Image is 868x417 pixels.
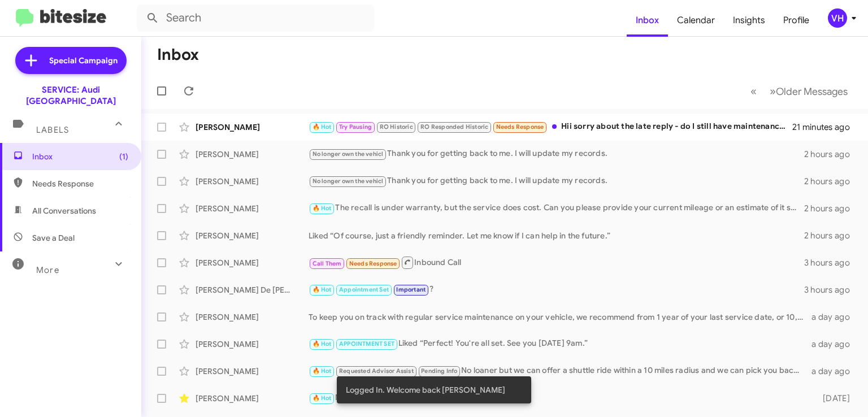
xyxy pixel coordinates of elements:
[809,338,859,350] div: a day ago
[496,123,544,131] span: Needs Response
[349,260,397,267] span: Needs Response
[804,257,859,268] div: 3 hours ago
[770,84,776,98] span: »
[196,230,309,241] div: [PERSON_NAME]
[49,55,118,66] span: Special Campaign
[763,80,854,103] button: Next
[36,265,59,275] span: More
[32,151,128,162] span: Inbox
[313,205,332,212] span: 🔥 Hot
[119,151,128,162] span: (1)
[627,4,668,37] a: Inbox
[309,283,804,296] div: ?
[313,123,332,131] span: 🔥 Hot
[804,230,859,241] div: 2 hours ago
[724,4,774,37] a: Insights
[196,176,309,187] div: [PERSON_NAME]
[313,150,384,158] span: No longer own the vehicl
[32,178,128,189] span: Needs Response
[36,125,69,135] span: Labels
[196,393,309,404] div: [PERSON_NAME]
[309,120,792,133] div: Hii sorry about the late reply - do I still have maintenance covered? Or I have to buy additional...
[313,286,332,293] span: 🔥 Hot
[196,257,309,268] div: [PERSON_NAME]
[809,366,859,377] div: a day ago
[804,176,859,187] div: 2 hours ago
[309,364,809,377] div: No loaner but we can offer a shuttle ride within a 10 miles radius and we can pick you back up wh...
[313,260,342,267] span: Call Them
[137,5,374,32] input: Search
[32,232,75,244] span: Save a Deal
[420,123,488,131] span: RO Responded Historic
[668,4,724,37] a: Calendar
[750,84,757,98] span: «
[157,46,199,64] h1: Inbox
[313,394,332,402] span: 🔥 Hot
[774,4,818,37] a: Profile
[196,284,309,296] div: [PERSON_NAME] De [PERSON_NAME]
[792,121,859,133] div: 21 minutes ago
[309,311,809,323] div: To keep you on track with regular service maintenance on your vehicle, we recommend from 1 year o...
[309,392,809,405] div: No worries, let me know when it's most convenient!
[809,393,859,404] div: [DATE]
[313,340,332,347] span: 🔥 Hot
[339,123,372,131] span: Try Pausing
[15,47,127,74] a: Special Campaign
[339,286,389,293] span: Appointment Set
[309,255,804,270] div: Inbound Call
[196,203,309,214] div: [PERSON_NAME]
[313,177,384,185] span: No longer own the vehicl
[809,311,859,323] div: a day ago
[776,85,848,98] span: Older Messages
[309,147,804,160] div: Thank you for getting back to me. I will update my records.
[313,367,332,375] span: 🔥 Hot
[804,203,859,214] div: 2 hours ago
[744,80,854,103] nav: Page navigation example
[804,284,859,296] div: 3 hours ago
[339,340,394,347] span: APPOINTMENT SET
[196,366,309,377] div: [PERSON_NAME]
[309,202,804,215] div: The recall is under warranty, but the service does cost. Can you please provide your current mile...
[804,149,859,160] div: 2 hours ago
[196,121,309,133] div: [PERSON_NAME]
[828,8,847,28] div: VH
[196,149,309,160] div: [PERSON_NAME]
[346,384,505,396] span: Logged In. Welcome back [PERSON_NAME]
[744,80,763,103] button: Previous
[380,123,413,131] span: RO Historic
[309,175,804,188] div: Thank you for getting back to me. I will update my records.
[32,205,96,216] span: All Conversations
[309,230,804,241] div: Liked “Of course, just a friendly reminder. Let me know if I can help in the future.”
[396,286,426,293] span: Important
[818,8,856,28] button: VH
[309,337,809,350] div: Liked “Perfect! You're all set. See you [DATE] 9am.”
[196,338,309,350] div: [PERSON_NAME]
[196,311,309,323] div: [PERSON_NAME]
